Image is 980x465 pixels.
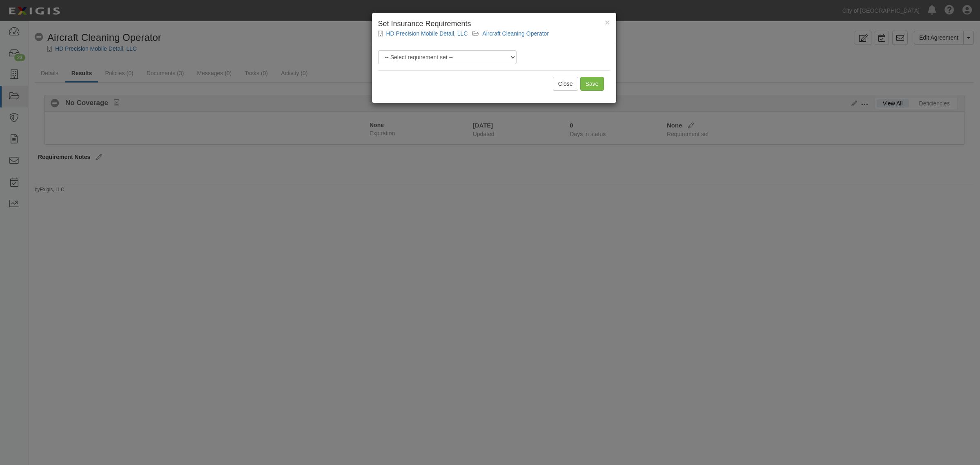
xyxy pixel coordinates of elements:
a: Aircraft Cleaning Operator [482,30,549,37]
span: × [605,18,610,27]
input: Save [580,77,604,91]
h4: Set Insurance Requirements [378,19,610,29]
a: HD Precision Mobile Detail, LLC [386,30,468,37]
button: Close [553,77,578,91]
button: Close [605,18,610,27]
